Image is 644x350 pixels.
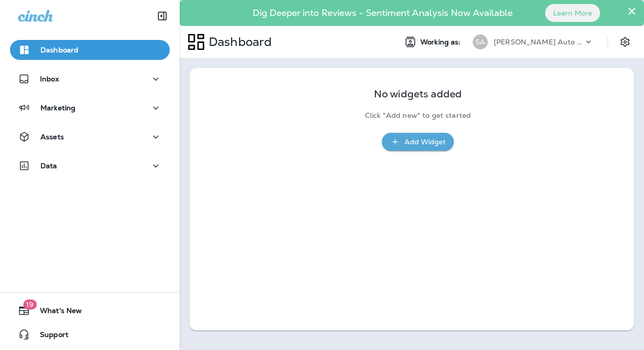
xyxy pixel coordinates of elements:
[10,69,170,89] button: Inbox
[545,4,600,22] button: Learn More
[40,162,57,170] p: Data
[494,38,584,46] p: [PERSON_NAME] Auto Service & Tire Pros
[23,300,36,310] span: 19
[473,34,488,49] div: SA
[40,75,59,83] p: Inbox
[10,301,170,321] button: 19What's New
[10,325,170,345] button: Support
[30,331,68,343] span: Support
[40,46,78,54] p: Dashboard
[40,133,64,141] p: Assets
[148,6,176,26] button: Collapse Sidebar
[10,156,170,176] button: Data
[374,90,462,98] p: No widgets added
[10,127,170,147] button: Assets
[205,34,272,49] p: Dashboard
[616,33,634,51] button: Settings
[10,40,170,60] button: Dashboard
[365,111,471,120] p: Click "Add new" to get started
[40,104,75,112] p: Marketing
[627,3,637,19] button: Close
[420,38,463,46] span: Working as:
[10,98,170,118] button: Marketing
[224,11,542,14] p: Dig Deeper into Reviews - Sentiment Analysis Now Available
[404,136,446,148] div: Add Widget
[382,133,454,151] button: Add Widget
[30,307,82,319] span: What's New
